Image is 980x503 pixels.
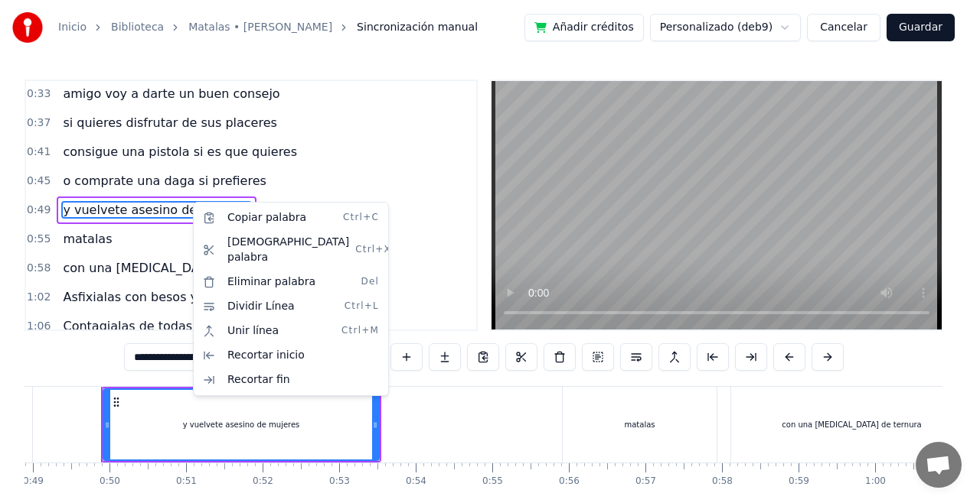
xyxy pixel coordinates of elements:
[197,319,385,343] div: Unir línea
[197,230,385,270] div: [DEMOGRAPHIC_DATA] palabra
[197,206,385,230] div: Copiar palabra
[197,270,385,294] div: Eliminar palabra
[197,343,385,368] div: Recortar inicio
[355,244,391,256] span: Ctrl+X
[345,300,379,313] span: Ctrl+L
[341,325,379,337] span: Ctrl+M
[197,294,385,319] div: Dividir Línea
[343,212,379,224] span: Ctrl+C
[197,368,385,392] div: Recortar fin
[361,276,379,288] span: Del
